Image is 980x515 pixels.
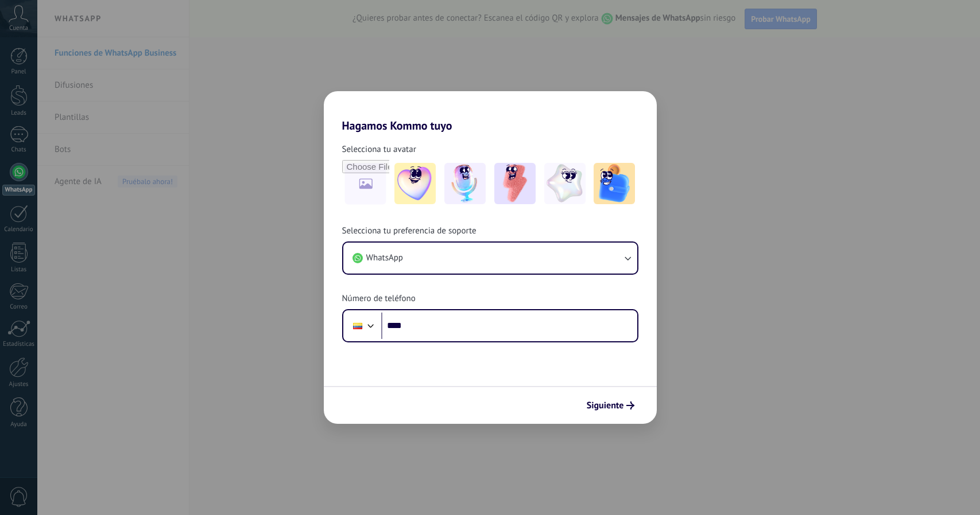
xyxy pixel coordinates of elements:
[342,225,477,237] span: Selecciona tu preferencia de soporte
[544,163,586,204] img: -4.jpeg
[366,252,403,264] span: WhatsApp
[347,314,369,338] div: Ecuador: + 593
[342,293,416,305] span: Número de teléfono
[343,243,637,274] button: WhatsApp
[594,163,635,204] img: -5.jpeg
[494,163,536,204] img: -3.jpeg
[324,91,657,132] h2: Hagamos Kommo tuyo
[587,401,624,409] span: Siguiente
[582,396,640,415] button: Siguiente
[342,144,416,155] span: Selecciona tu avatar
[444,163,486,204] img: -2.jpeg
[394,163,436,204] img: -1.jpeg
